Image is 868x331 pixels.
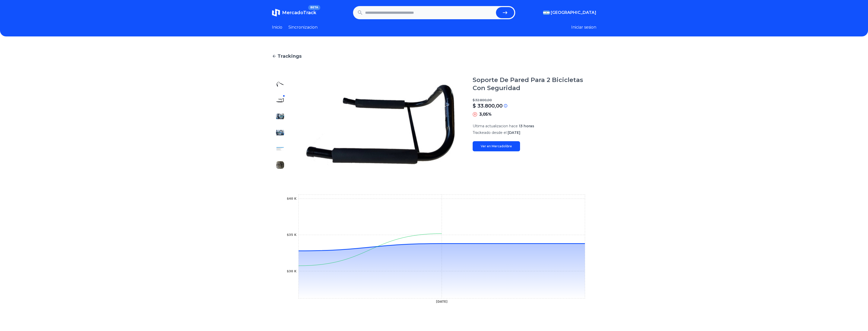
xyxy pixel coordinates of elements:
[473,141,520,151] a: Ver en Mercadolibre
[272,24,282,30] a: Inicio
[276,112,284,120] img: Soporte De Pared Para 2 Bicicletas Con Seguridad
[298,76,463,173] img: Soporte De Pared Para 2 Bicicletas Con Seguridad
[571,24,596,30] button: Iniciar sesion
[288,24,318,30] a: Sincronizacion
[543,10,596,16] button: [GEOGRAPHIC_DATA]
[276,161,284,169] img: Soporte De Pared Para 2 Bicicletas Con Seguridad
[508,130,520,135] span: [DATE]
[473,98,596,102] p: $ 32.800,00
[276,96,284,104] img: Soporte De Pared Para 2 Bicicletas Con Seguridad
[473,124,518,128] span: Ultima actualizacion hace
[287,233,297,237] tspan: $35 K
[473,76,596,92] h1: Soporte De Pared Para 2 Bicicletas Con Seguridad
[287,197,297,200] tspan: $40 K
[473,102,503,109] p: $ 33.800,00
[276,80,284,88] img: Soporte De Pared Para 2 Bicicletas Con Seguridad
[272,9,280,17] img: MercadoTrack
[287,270,297,273] tspan: $30 K
[479,111,492,117] p: 3,05%
[276,145,284,153] img: Soporte De Pared Para 2 Bicicletas Con Seguridad
[272,9,316,17] a: MercadoTrackBETA
[276,129,284,137] img: Soporte De Pared Para 2 Bicicletas Con Seguridad
[519,124,534,128] span: 13 horas
[473,130,507,135] span: Trackeado desde el
[282,10,316,15] span: MercadoTrack
[278,53,302,60] span: Trackings
[272,53,596,60] a: Trackings
[551,10,596,16] span: [GEOGRAPHIC_DATA]
[308,5,320,10] span: BETA
[543,11,550,15] img: Argentina
[436,300,448,303] tspan: [DATE]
